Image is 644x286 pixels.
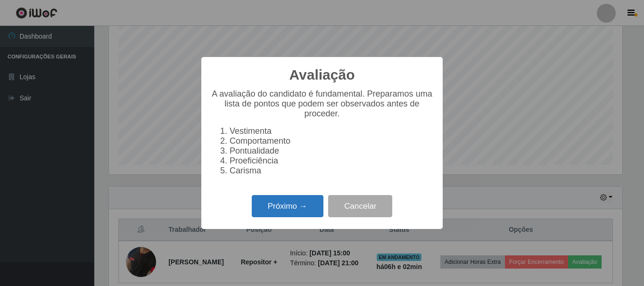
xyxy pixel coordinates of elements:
[230,136,433,146] li: Comportamento
[289,66,355,83] h2: Avaliação
[230,166,433,176] li: Carisma
[328,195,392,217] button: Cancelar
[211,89,433,119] p: A avaliação do candidato é fundamental. Preparamos uma lista de pontos que podem ser observados a...
[230,126,433,136] li: Vestimenta
[252,195,323,217] button: Próximo →
[230,146,433,156] li: Pontualidade
[230,156,433,166] li: Proeficiência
